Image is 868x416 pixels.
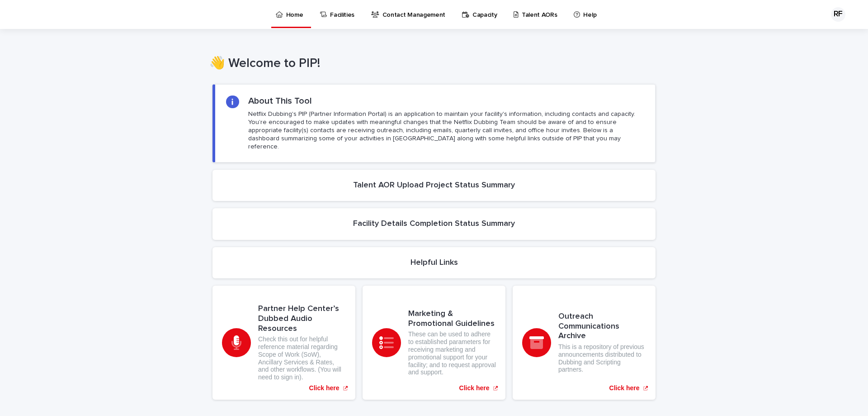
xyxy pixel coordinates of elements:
[831,7,845,22] div: RF
[410,258,458,268] h2: Helpful Links
[363,286,505,400] a: Click here
[459,384,490,392] p: Click here
[212,286,355,400] a: Click here
[258,335,346,381] p: Check this out for helpful reference material regarding Scope of Work (SoW), Ancillary Services &...
[353,181,515,191] h2: Talent AOR Upload Project Status Summary
[248,110,644,151] p: Netflix Dubbing's PIP (Partner Information Portal) is an application to maintain your facility's ...
[558,343,646,373] p: This is a repository of previous announcements distributed to Dubbing and Scripting partners.
[258,304,346,334] h3: Partner Help Center’s Dubbed Audio Resources
[309,384,340,392] p: Click here
[558,312,646,341] h3: Outreach Communications Archive
[408,309,496,329] h3: Marketing & Promotional Guidelines
[248,96,312,106] h2: About This Tool
[408,330,496,376] p: These can be used to adhere to established parameters for receiving marketing and promotional sup...
[209,56,652,72] h1: 👋 Welcome to PIP!
[513,286,656,400] a: Click here
[353,219,515,229] h2: Facility Details Completion Status Summary
[609,384,640,392] p: Click here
